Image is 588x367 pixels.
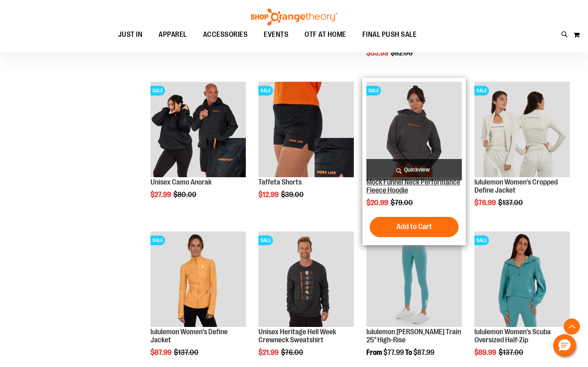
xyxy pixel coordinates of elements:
span: SALE [474,235,489,245]
span: ACCESSORIES [203,25,248,44]
span: SALE [150,235,165,245]
div: product [254,78,358,219]
a: Product image for lululemon Womens Scuba Oversized Half ZipSALE [474,231,570,328]
span: $12.99 [258,191,280,199]
div: product [362,78,466,245]
button: Back To Top [564,318,580,335]
a: Product image for Mock Funnel Neck Performance Fleece HoodieSALE [366,82,462,178]
a: Product image for Unisex Heritage Hell Week Crewneck SweatshirtSALE [258,231,354,328]
a: lululemon Women's Cropped Define Jacket [474,178,558,194]
span: $80.00 [173,191,198,199]
a: Product image for lululemon Womens Wunder Train High-Rise Tight 25inSALE [366,231,462,328]
img: Product image for Unisex Heritage Hell Week Crewneck Sweatshirt [258,231,354,327]
span: EVENTS [264,25,288,44]
a: lululemon Women's Define Jacket [150,328,228,344]
span: $82.00 [391,49,414,57]
span: $20.99 [366,199,389,207]
span: $76.00 [281,348,305,356]
a: EVENTS [256,25,296,44]
img: Product image for Camo Tafetta Shorts [258,82,354,177]
div: product [146,78,250,219]
span: JUST IN [118,25,143,44]
a: ACCESSORIES [195,25,256,44]
a: Product image for Unisex Camo AnorakSALE [150,82,246,178]
span: From [366,348,382,356]
a: Quickview [366,159,462,180]
span: SALE [474,86,489,95]
span: $87.99 [413,348,434,356]
div: product [470,78,574,227]
button: Add to Cart [370,217,459,237]
span: $76.99 [474,199,497,207]
span: $137.00 [499,348,525,356]
span: FINAL PUSH SALE [362,25,417,44]
img: Product image for Unisex Camo Anorak [150,82,246,177]
a: JUST IN [110,25,151,44]
span: $27.99 [150,191,172,199]
span: $77.99 [383,348,404,356]
span: $39.00 [281,191,305,199]
a: OTF AT HOME [296,25,354,44]
span: To [405,348,412,356]
a: Mock Funnel Neck Performance Fleece Hoodie [366,178,460,194]
span: $87.99 [150,348,173,356]
a: Taffeta Shorts [258,178,302,186]
img: Shop Orangetheory [250,8,338,25]
span: APPAREL [159,25,187,44]
span: SALE [258,235,273,245]
a: Unisex Camo Anorak [150,178,212,186]
a: FINAL PUSH SALE [354,25,425,44]
span: $137.00 [498,199,524,207]
img: Product image for lululemon Womens Scuba Oversized Half Zip [474,231,570,327]
span: SALE [366,86,381,95]
a: lululemon [PERSON_NAME] Train 25" High-Rise [366,328,461,344]
span: $137.00 [174,348,200,356]
span: $89.99 [474,348,497,356]
span: $79.00 [391,199,414,207]
a: Product image for lululemon Define Jacket CroppedSALE [474,82,570,178]
span: $21.99 [258,348,280,356]
span: OTF AT HOME [305,25,346,44]
a: lululemon Women's Scuba Oversized Half-Zip [474,328,551,344]
img: Product image for lululemon Define Jacket [150,231,246,327]
img: Product image for lululemon Womens Wunder Train High-Rise Tight 25in [366,231,462,327]
button: Hello, have a question? Let’s chat. [553,334,576,357]
a: Unisex Heritage Hell Week Crewneck Sweatshirt [258,328,336,344]
span: SALE [150,86,165,95]
span: Add to Cart [396,222,432,231]
span: SALE [258,86,273,95]
a: Product image for lululemon Define JacketSALE [150,231,246,328]
span: $53.99 [366,49,389,57]
a: Product image for Camo Tafetta ShortsSALE [258,82,354,178]
img: Product image for lululemon Define Jacket Cropped [474,82,570,177]
img: Product image for Mock Funnel Neck Performance Fleece Hoodie [366,82,462,177]
a: APPAREL [150,25,195,44]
